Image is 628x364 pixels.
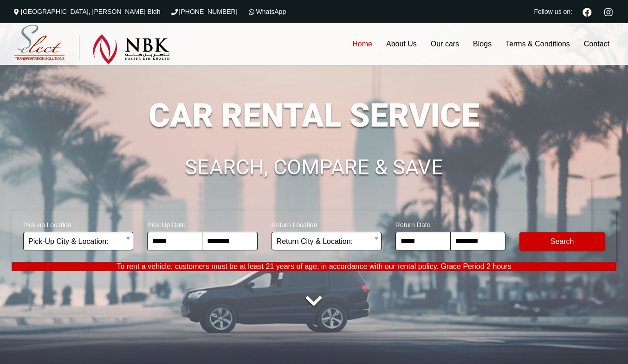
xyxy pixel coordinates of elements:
[12,157,616,178] h1: SEARCH, COMPARE & SAVE
[424,23,466,65] a: Our cars
[579,6,596,17] a: Facebook
[379,23,424,65] a: About Us
[147,215,257,232] span: Pick-Up Date
[14,25,170,64] img: Select Rent a Car
[28,232,128,251] span: Pick-Up City & Location:
[247,8,286,15] a: WhatsApp
[23,215,133,232] span: Pick-up Location
[519,232,605,251] button: Modify Search
[277,232,376,251] span: Return City & Location:
[499,23,577,65] a: Terms & Conditions
[12,262,616,271] p: To rent a vehicle, customers must be at least 21 years of age, in accordance with our rental poli...
[170,8,238,15] a: [PHONE_NUMBER]
[23,232,133,250] span: Pick-Up City & Location:
[600,6,616,17] a: Instagram
[395,215,505,232] span: Return Date
[272,215,382,232] span: Return Location
[577,23,616,65] a: Contact
[272,232,382,250] span: Return City & Location:
[466,23,499,65] a: Blogs
[345,23,379,65] a: Home
[12,99,616,132] h1: CAR RENTAL SERVICE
